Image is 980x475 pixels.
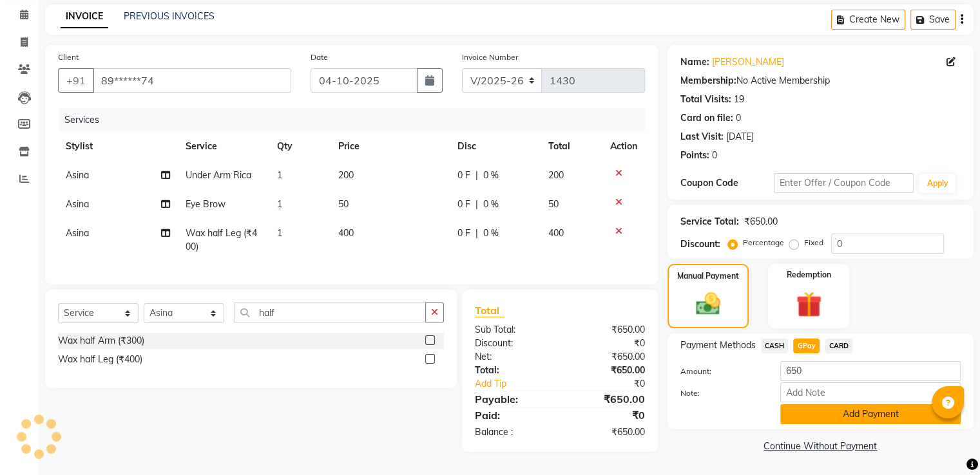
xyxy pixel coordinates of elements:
[919,174,956,193] button: Apply
[560,391,655,407] div: ₹650.00
[688,290,728,318] img: _cash.svg
[277,198,282,210] span: 1
[560,350,655,364] div: ₹650.00
[465,337,560,350] div: Discount:
[671,366,771,377] label: Amount:
[910,10,956,30] button: Save
[483,227,499,240] span: 0 %
[825,339,852,353] span: CARD
[734,93,744,106] div: 19
[680,74,736,88] div: Membership:
[58,132,178,161] th: Stylist
[670,440,971,453] a: Continue Without Payment
[483,198,499,211] span: 0 %
[58,334,144,348] div: Wax half Arm (₹300)
[680,55,709,69] div: Name:
[331,132,450,161] th: Price
[680,237,720,251] div: Discount:
[677,270,739,282] label: Manual Payment
[560,364,655,377] div: ₹650.00
[475,304,504,317] span: Total
[680,111,733,125] div: Card on file:
[548,227,564,239] span: 400
[66,198,89,210] span: Asina
[712,55,784,69] a: [PERSON_NAME]
[726,130,754,144] div: [DATE]
[548,169,564,181] span: 200
[186,169,251,181] span: Under Arm Rica
[465,323,560,337] div: Sub Total:
[457,198,470,211] span: 0 F
[548,198,559,210] span: 50
[560,323,655,337] div: ₹650.00
[450,132,541,161] th: Disc
[465,391,560,407] div: Payable:
[736,111,741,125] div: 0
[831,10,905,30] button: Create New
[780,382,961,402] input: Add Note
[680,149,709,162] div: Points:
[234,303,426,322] input: Search or Scan
[311,51,328,63] label: Date
[124,10,215,22] a: PREVIOUS INVOICES
[560,407,655,423] div: ₹0
[575,377,654,391] div: ₹0
[560,337,655,350] div: ₹0
[66,227,89,239] span: Asina
[680,215,739,228] div: Service Total:
[338,198,349,210] span: 50
[680,339,756,352] span: Payment Methods
[483,169,499,182] span: 0 %
[61,5,108,28] a: INVOICE
[58,51,79,63] label: Client
[761,339,789,353] span: CASH
[465,425,560,439] div: Balance :
[541,132,602,161] th: Total
[277,169,282,181] span: 1
[602,132,645,161] th: Action
[277,227,282,239] span: 1
[58,353,142,366] div: Wax half Leg (₹400)
[66,169,89,181] span: Asina
[457,227,470,240] span: 0 F
[476,198,478,211] span: |
[338,227,354,239] span: 400
[680,176,774,190] div: Coupon Code
[465,377,575,391] a: Add Tip
[93,68,291,93] input: Search by Name/Mobile/Email/Code
[58,68,94,93] button: +91
[59,108,655,132] div: Services
[787,269,831,281] label: Redemption
[178,132,269,161] th: Service
[744,215,778,228] div: ₹650.00
[788,288,830,321] img: _gift.svg
[465,364,560,377] div: Total:
[793,339,820,353] span: GPay
[780,361,961,381] input: Amount
[680,130,724,144] div: Last Visit:
[186,198,226,210] span: Eye Brow
[457,169,470,182] span: 0 F
[774,173,914,193] input: Enter Offer / Coupon Code
[476,169,478,182] span: |
[476,227,478,240] span: |
[743,237,784,248] label: Percentage
[465,407,560,423] div: Paid:
[560,425,655,439] div: ₹650.00
[462,51,518,63] label: Invoice Number
[338,169,354,181] span: 200
[269,132,331,161] th: Qty
[804,237,823,248] label: Fixed
[680,74,961,88] div: No Active Membership
[780,404,961,424] button: Add Payment
[680,93,731,106] div: Total Visits:
[465,350,560,364] div: Net:
[712,149,717,162] div: 0
[671,387,771,399] label: Note:
[186,227,257,252] span: Wax half Leg (₹400)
